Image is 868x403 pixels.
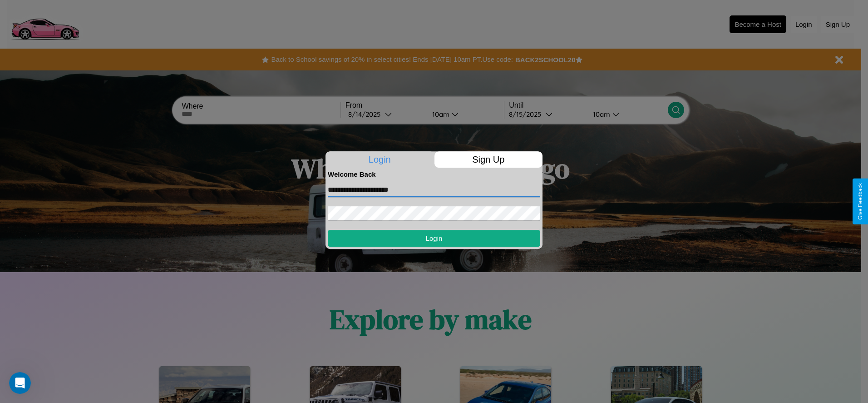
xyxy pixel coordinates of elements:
[328,230,540,247] button: Login
[9,372,31,394] iframe: Intercom live chat
[434,151,543,168] p: Sign Up
[328,170,540,178] h4: Welcome Back
[325,151,434,168] p: Login
[857,183,863,220] div: Give Feedback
